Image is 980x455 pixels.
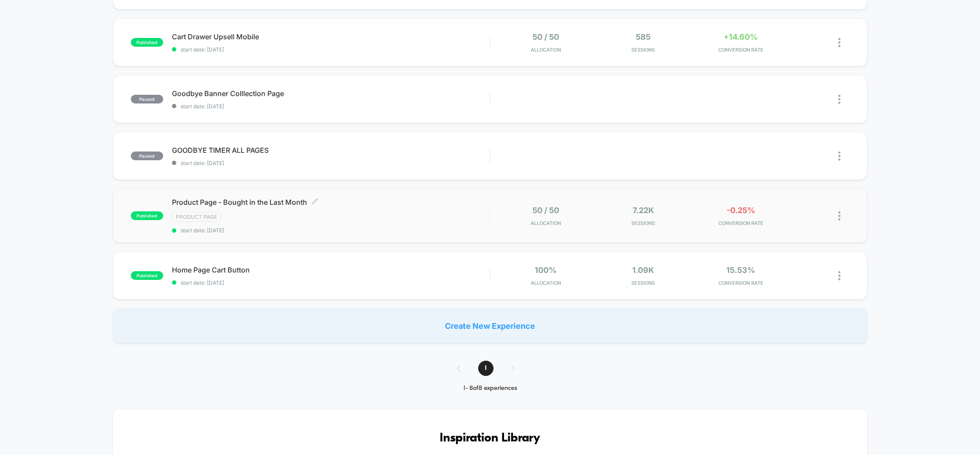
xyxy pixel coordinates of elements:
span: CONVERSION RATE [694,220,787,226]
span: 50 / 50 [532,32,559,41]
span: Sessions [597,280,690,286]
img: close [838,38,840,47]
img: close [838,95,840,104]
span: Sessions [597,220,690,226]
span: Allocation [531,280,561,286]
span: paused [131,95,163,103]
span: published [131,211,163,220]
span: 585 [636,32,651,41]
span: start date: [DATE] [172,227,490,234]
span: Cart Drawer Upsell Mobile [172,32,490,41]
span: published [131,38,163,47]
div: Current time [375,265,395,274]
input: Volume [437,265,463,274]
span: Product Page - Bought in the Last Month [172,198,490,207]
div: 1 - 8 of 8 experiences [448,385,532,392]
div: Create New Experience [113,308,868,343]
span: +14.60% [724,32,758,41]
span: CONVERSION RATE [694,47,787,53]
span: Allocation [531,220,561,226]
span: Product Page [172,212,221,222]
span: CONVERSION RATE [694,280,787,286]
span: start date: [DATE] [172,160,490,166]
span: published [131,271,163,280]
span: start date: [DATE] [172,279,490,286]
span: start date: [DATE] [172,103,490,110]
span: Sessions [597,47,690,53]
span: 1 [478,361,493,376]
img: close [838,152,840,161]
span: -0.25% [727,206,755,215]
span: 1.09k [632,265,654,275]
span: 7.22k [633,206,654,215]
span: 100% [535,265,556,275]
span: Home Page Cart Button [172,265,490,274]
img: close [838,211,840,221]
span: 15.53% [726,265,755,275]
span: paused [131,152,163,160]
span: start date: [DATE] [172,46,490,53]
img: close [838,271,840,280]
h3: Inspiration Library [139,431,841,445]
button: Play, NEW DEMO 2025-VEED.mp4 [4,262,18,276]
input: Seek [7,251,495,259]
button: Play, NEW DEMO 2025-VEED.mp4 [239,130,260,151]
span: Allocation [531,47,561,53]
span: GOODBYE TIMER ALL PAGES [172,146,490,155]
span: 50 / 50 [532,206,559,215]
span: Goodbye Banner Colllection Page [172,89,490,98]
div: Duration [396,265,420,274]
